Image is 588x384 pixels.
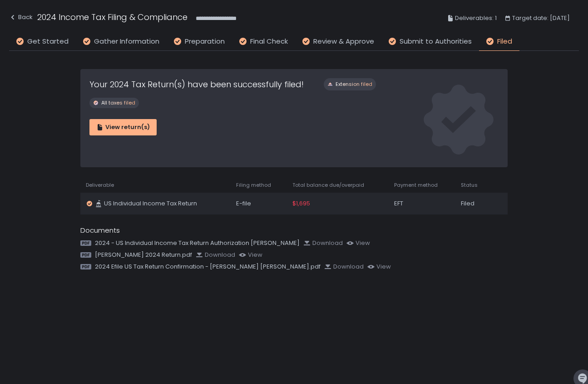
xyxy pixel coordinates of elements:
[400,36,472,47] span: Submit to Authorities
[461,182,478,189] span: Status
[196,251,235,259] button: Download
[324,263,364,271] button: Download
[95,251,192,259] span: [PERSON_NAME] 2024 Return.pdf
[292,182,364,189] span: Total balance due/overpaid
[455,13,497,24] span: Deliverables: 1
[27,36,69,47] span: Get Started
[394,199,403,208] span: EFT
[250,36,288,47] span: Final Check
[461,199,484,208] div: Filed
[95,239,300,247] span: 2024 - US Individual Income Tax Return Authorization [PERSON_NAME]
[336,81,372,88] span: Extension filed
[89,78,304,90] h1: Your 2024 Tax Return(s) have been successfully filed!
[512,13,570,24] span: Target date: [DATE]
[96,123,150,131] div: View return(s)
[346,239,370,247] button: view
[236,182,271,189] span: Filing method
[239,251,262,259] button: view
[94,36,159,47] span: Gather Information
[303,239,343,247] button: Download
[101,100,135,106] span: All taxes filed
[89,119,157,135] button: View return(s)
[313,36,374,47] span: Review & Approve
[9,12,33,23] div: Back
[104,199,197,208] span: US Individual Income Tax Return
[236,199,282,208] div: E-file
[367,263,391,271] button: view
[292,199,310,208] span: $1,695
[86,182,114,189] span: Deliverable
[394,182,438,189] span: Payment method
[9,11,33,26] button: Back
[185,36,225,47] span: Preparation
[95,263,321,271] span: 2024 Efile US Tax Return Confirmation - [PERSON_NAME] [PERSON_NAME].pdf
[80,225,508,236] div: Documents
[37,11,188,23] h1: 2024 Income Tax Filing & Compliance
[497,36,512,47] span: Filed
